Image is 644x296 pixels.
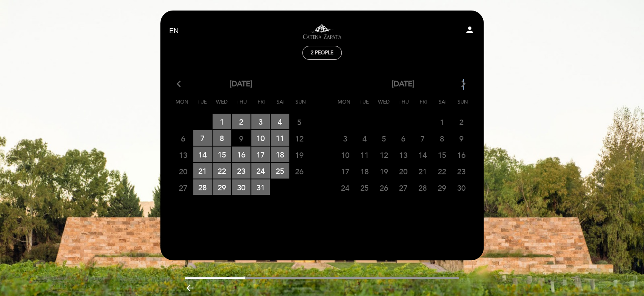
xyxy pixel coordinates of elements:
[375,163,393,179] span: 19
[232,163,250,179] span: 23
[213,147,231,162] span: 15
[391,79,415,90] span: [DATE]
[394,163,412,179] span: 20
[336,163,354,179] span: 17
[413,180,432,195] span: 28
[213,98,230,113] span: Wed
[177,79,184,90] i: arrow_back_ios
[213,163,231,179] span: 22
[413,131,432,146] span: 7
[213,114,231,129] span: 1
[251,163,270,179] span: 24
[271,163,289,179] span: 25
[194,98,210,113] span: Tue
[433,180,451,195] span: 29
[213,179,231,195] span: 29
[193,179,212,195] span: 28
[311,50,333,56] span: 2 people
[193,163,212,179] span: 21
[413,147,432,163] span: 14
[355,180,374,195] span: 25
[356,98,373,113] span: Tue
[375,131,393,146] span: 5
[290,147,309,163] span: 19
[293,98,309,113] span: Sun
[185,283,195,293] i: arrow_backward
[193,147,212,162] span: 14
[271,130,289,146] span: 11
[375,180,393,195] span: 26
[229,79,253,90] span: [DATE]
[251,114,270,129] span: 3
[251,179,270,195] span: 31
[375,98,392,113] span: Wed
[174,131,192,146] span: 6
[355,147,374,163] span: 11
[336,131,354,146] span: 3
[336,147,354,163] span: 10
[336,180,354,195] span: 24
[435,98,452,113] span: Sat
[232,131,250,146] span: 9
[395,98,412,113] span: Thu
[193,130,212,146] span: 7
[394,180,412,195] span: 27
[433,147,451,163] span: 15
[271,147,289,162] span: 18
[465,25,475,38] button: person
[433,114,451,130] span: 1
[433,163,451,179] span: 22
[232,114,250,129] span: 2
[273,98,290,113] span: Sat
[455,98,471,113] span: Sun
[355,163,374,179] span: 18
[415,98,432,113] span: Fri
[233,98,250,113] span: Thu
[271,114,289,129] span: 4
[251,130,270,146] span: 10
[232,147,250,162] span: 16
[232,179,250,195] span: 30
[452,131,471,146] span: 9
[355,131,374,146] span: 4
[375,147,393,163] span: 12
[452,147,471,163] span: 16
[253,98,270,113] span: Fri
[174,163,192,179] span: 20
[460,79,467,90] i: arrow_forward_ios
[394,131,412,146] span: 6
[174,180,192,195] span: 27
[394,147,412,163] span: 13
[290,163,309,179] span: 26
[433,131,451,146] span: 8
[290,131,309,146] span: 12
[465,25,475,35] i: person
[290,114,309,130] span: 5
[452,163,471,179] span: 23
[452,180,471,195] span: 30
[174,98,191,113] span: Mon
[251,147,270,162] span: 17
[452,114,471,130] span: 2
[174,147,192,163] span: 13
[269,20,375,43] a: Visitas y degustaciones en La Pirámide
[413,163,432,179] span: 21
[336,98,353,113] span: Mon
[213,130,231,146] span: 8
